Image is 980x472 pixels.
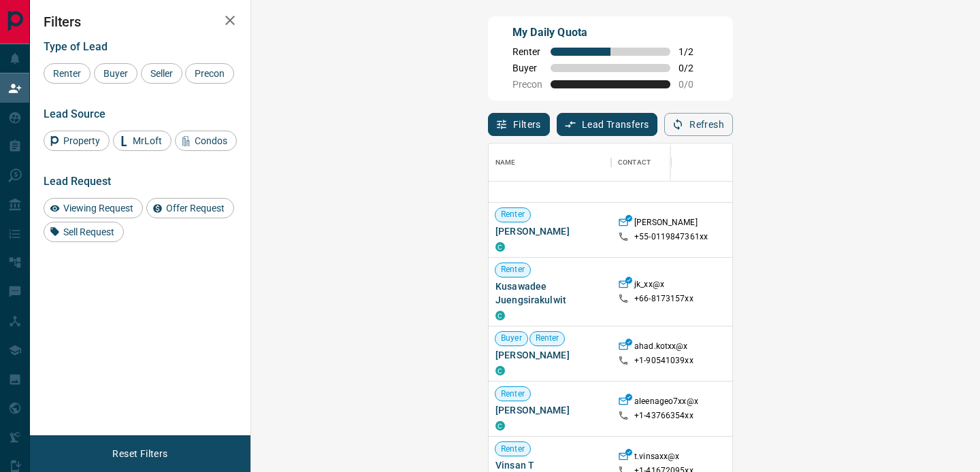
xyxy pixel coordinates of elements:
[44,107,105,120] span: Lead Source
[146,68,178,79] span: Seller
[94,63,137,84] div: Buyer
[557,113,658,136] button: Lead Transfers
[161,203,229,214] span: Offer Request
[512,46,542,57] span: Renter
[44,198,143,218] div: Viewing Request
[495,264,530,275] span: Renter
[634,396,698,410] p: aleenageo7xx@x
[495,443,530,455] span: Renter
[146,198,234,218] div: Offer Request
[495,458,604,472] span: Vinsan T
[495,280,604,307] span: Kusawadee Juengsirakulwit
[495,333,527,345] span: Buyer
[634,341,688,355] p: ahad.kotxx@x
[634,293,693,305] p: +66- 8173157xx
[44,222,124,242] div: Sell Request
[495,348,604,362] span: [PERSON_NAME]
[679,46,708,57] span: 1 / 2
[634,355,693,367] p: +1- 90541039xx
[190,135,232,146] span: Condos
[495,421,505,431] div: condos.ca
[634,410,693,422] p: +1- 43766354xx
[495,366,505,375] div: condos.ca
[99,68,133,79] span: Buyer
[495,403,604,417] span: [PERSON_NAME]
[495,242,505,252] div: condos.ca
[103,442,176,465] button: Reset Filters
[44,40,108,53] span: Type of Lead
[512,63,542,73] span: Buyer
[488,113,550,136] button: Filters
[634,451,679,465] p: t.vinsaxx@x
[618,144,651,182] div: Contact
[679,63,708,73] span: 0 / 2
[512,79,542,90] span: Precon
[185,63,234,84] div: Precon
[128,135,167,146] span: MrLoft
[530,333,565,345] span: Renter
[59,135,105,146] span: Property
[113,131,171,151] div: MrLoft
[59,203,138,214] span: Viewing Request
[175,131,237,151] div: Condos
[679,79,708,90] span: 0 / 0
[44,14,237,30] h2: Filters
[495,311,505,320] div: condos.ca
[48,68,86,79] span: Renter
[495,388,530,400] span: Renter
[44,63,91,84] div: Renter
[495,224,604,238] span: [PERSON_NAME]
[141,63,182,84] div: Seller
[512,24,708,41] p: My Daily Quota
[190,68,229,79] span: Precon
[44,175,111,188] span: Lead Request
[495,144,516,182] div: Name
[59,226,119,237] span: Sell Request
[634,217,698,231] p: [PERSON_NAME]
[634,279,664,293] p: jk_xx@x
[489,144,611,182] div: Name
[495,209,530,220] span: Renter
[634,231,708,243] p: +55- 0119847361xx
[44,131,110,151] div: Property
[664,113,733,136] button: Refresh
[611,144,720,182] div: Contact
